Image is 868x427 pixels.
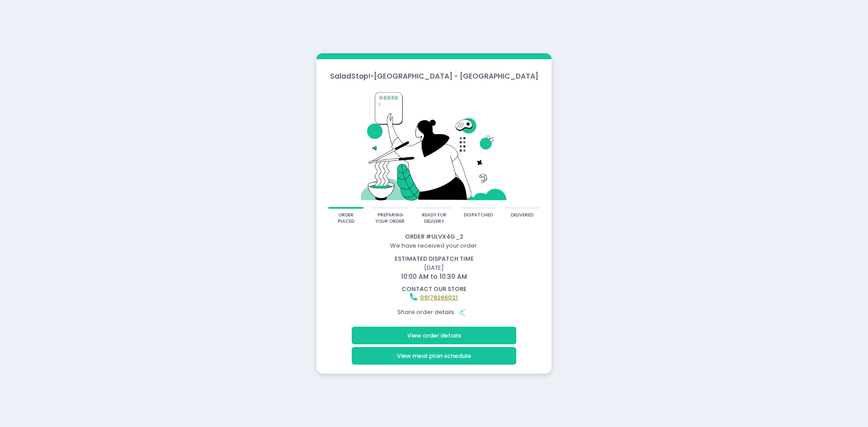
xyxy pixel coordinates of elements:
button: View meal plan schedule [352,347,516,364]
div: SaladStop! - [GEOGRAPHIC_DATA] - [GEOGRAPHIC_DATA] [316,71,552,81]
button: View order details [352,327,516,344]
span: 10:00 AM to 10:30 AM [401,272,467,281]
div: [DATE] [312,254,556,282]
div: We have received your order. [318,241,550,250]
div: estimated dispatch time [318,254,550,263]
div: contact our store [318,285,550,294]
div: order placed [331,212,361,225]
div: delivered [511,212,533,219]
div: dispatched [464,212,493,219]
img: talkie [328,88,540,207]
a: 09178266021 [420,293,458,302]
div: preparing your order [375,212,405,225]
div: Order # ULVX4G_2 [318,232,550,241]
div: ready for delivery [420,212,449,225]
div: Share order details [318,304,550,321]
